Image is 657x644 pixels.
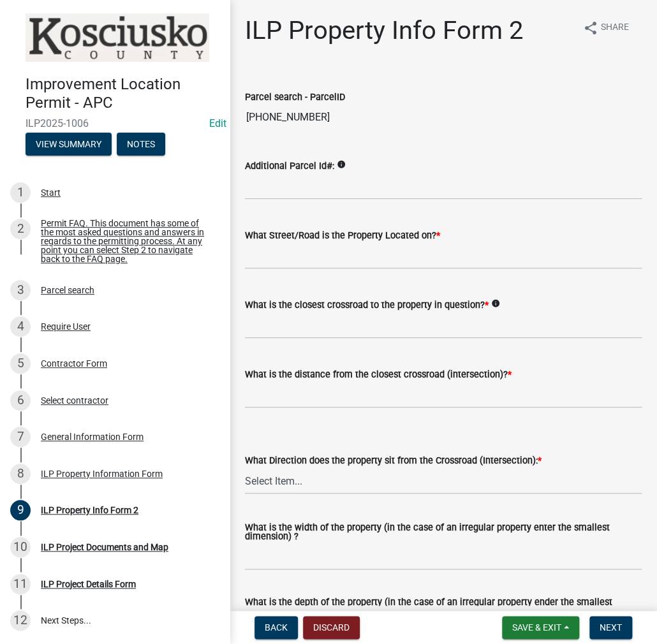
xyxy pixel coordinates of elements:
span: Save & Exit [512,622,561,633]
div: Start [41,188,61,197]
span: Next [600,622,622,633]
label: What is the depth of the property (in the case of an irregular property ender the smallest dimens... [245,598,642,617]
div: 4 [10,316,31,337]
div: General Information Form [41,432,144,441]
wm-modal-confirm: Summary [26,140,112,150]
i: info [337,160,346,169]
label: What Street/Road is the Property Located on? [245,231,440,240]
div: Permit FAQ. This document has some of the most asked questions and answers in regards to the perm... [41,219,209,263]
h1: ILP Property Info Form 2 [245,15,523,46]
label: Parcel search - ParcelID [245,93,345,102]
span: Back [265,622,288,633]
label: What is the distance from the closest crossroad (intersection)? [245,370,512,379]
div: 8 [10,464,31,484]
button: shareShare [573,15,639,40]
div: 5 [10,353,31,374]
button: Discard [303,616,360,639]
div: 2 [10,219,31,239]
button: Back [255,616,298,639]
a: Edit [209,117,226,129]
button: Notes [117,133,165,156]
div: 7 [10,427,31,447]
div: Parcel search [41,286,94,295]
wm-modal-confirm: Edit Application Number [209,117,226,129]
div: ILP Project Details Form [41,580,136,589]
div: ILP Property Info Form 2 [41,506,138,515]
div: 1 [10,182,31,203]
div: 11 [10,574,31,594]
div: 10 [10,537,31,557]
div: Contractor Form [41,359,107,368]
i: share [583,20,598,36]
button: Save & Exit [502,616,579,639]
span: ILP2025-1006 [26,117,204,129]
label: What is the width of the property (in the case of an irregular property enter the smallest dimens... [245,523,642,542]
div: 12 [10,610,31,631]
wm-modal-confirm: Notes [117,140,165,150]
div: Select contractor [41,396,108,405]
div: 9 [10,500,31,520]
div: Require User [41,322,91,331]
label: What is the closest crossroad to the property in question? [245,301,489,310]
img: Kosciusko County, Indiana [26,13,209,62]
div: ILP Property Information Form [41,469,163,478]
div: ILP Project Documents and Map [41,543,168,552]
label: What Direction does the property sit from the Crossroad (Intersection): [245,457,542,465]
div: 3 [10,280,31,300]
label: Additional Parcel Id#: [245,162,334,171]
div: 6 [10,390,31,411]
button: Next [589,616,632,639]
h4: Improvement Location Permit - APC [26,75,219,112]
span: Share [601,20,629,36]
button: View Summary [26,133,112,156]
i: info [491,299,500,308]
